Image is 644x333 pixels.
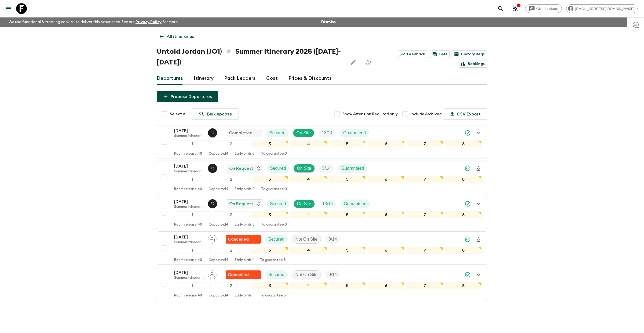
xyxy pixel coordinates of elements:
p: Capacity: 14 [208,258,228,262]
span: Select All [170,111,188,117]
div: 2 [213,140,249,147]
div: 1 [174,247,211,254]
div: Trip Fill [319,129,336,137]
p: Secured [268,272,284,278]
div: 8 [445,247,482,254]
div: 3 [252,176,288,183]
div: Trip Fill [319,200,336,208]
div: Flash Pack cancellation [226,270,261,279]
span: Give feedback [533,7,562,11]
svg: Download Onboarding [475,165,482,172]
p: 5 / 14 [322,165,331,172]
div: 7 [407,176,443,183]
div: 3 [252,140,288,147]
button: [DATE]Summer Itinerary 2025 ([DATE]-[DATE])Fadi JaberCompletedSecuredOn SiteTrip FillGuaranteed12... [157,125,487,158]
div: 7 [407,140,443,147]
div: 8 [445,140,482,147]
button: menu [3,3,14,14]
div: Trip Fill [319,164,334,173]
button: [DATE]Summer Itinerary 2025 ([DATE]-[DATE])Fadi JaberOn RequestSecuredOn SiteTrip FillGuaranteed1... [157,161,487,194]
p: To guarantee: 3 [260,294,286,298]
div: 2 [213,247,249,254]
a: Departures [157,72,183,85]
div: 8 [445,211,482,218]
p: Not On Site [295,272,318,278]
div: 4 [290,211,327,218]
p: Early birds: 0 [235,187,255,191]
p: 13 / 14 [322,201,333,207]
div: 2 [213,176,249,183]
p: Early birds: 0 [235,223,255,227]
span: Fadi Jaber [208,201,218,205]
a: Itinerary [194,72,214,85]
p: Summer Itinerary 2025 ([DATE]-[DATE]) [174,169,204,174]
button: [DATE]Summer Itinerary 2025 ([DATE]-[DATE])Assign pack leaderFlash Pack cancellationSecuredNot On... [157,231,487,265]
p: Secured [270,201,286,207]
p: 13 / 14 [322,130,332,136]
p: On Request [229,165,253,172]
p: To guarantee: 0 [261,187,287,191]
p: [DATE] [174,234,204,240]
div: [EMAIL_ADDRESS][DOMAIN_NAME] [566,4,638,13]
span: Fadi Jaber [208,165,218,170]
p: On Site [297,201,311,207]
div: 6 [368,140,404,147]
p: Capacity: 14 [208,187,228,191]
p: Capacity: 14 [208,294,228,298]
a: Prices & Discounts [288,72,332,85]
p: To guarantee: 0 [261,152,287,156]
p: Room release: 40 [174,223,202,227]
div: Secured [267,200,289,208]
p: All itineraries [167,33,194,40]
div: 6 [368,176,404,183]
button: FJ [208,199,218,208]
svg: Synced Successfully [464,130,471,136]
div: 8 [445,176,482,183]
span: Fadi Jaber [208,130,218,134]
p: To guarantee: 3 [260,258,286,262]
div: 5 [329,176,365,183]
div: Secured [266,129,289,137]
div: 5 [329,211,365,218]
div: 2 [213,211,249,218]
a: Cost [266,72,278,85]
div: 6 [368,247,404,254]
div: 7 [407,211,443,218]
div: 5 [329,140,365,147]
span: [EMAIL_ADDRESS][DOMAIN_NAME] [572,7,637,11]
a: Give feedback [525,4,562,13]
span: Assign pack leader [208,236,217,241]
button: [DATE]Summer Itinerary 2025 ([DATE]-[DATE])Assign pack leaderFlash Pack cancellationSecuredNot On... [157,267,487,300]
div: On Site [294,164,315,173]
div: 5 [329,282,365,289]
p: Cancelled [228,236,249,242]
div: On Site [294,200,315,208]
svg: Synced Successfully [464,236,471,242]
a: All itineraries [157,31,197,42]
p: Secured [269,130,286,136]
button: Edit this itinerary [348,57,359,68]
p: Summer Itinerary 2025 ([DATE]-[DATE]) [174,205,204,209]
svg: Synced Successfully [464,272,471,278]
p: Room release: 40 [174,152,202,156]
span: Share this itinerary [363,57,374,68]
p: [DATE] [174,128,204,134]
p: Early birds: 1 [235,294,254,298]
button: Dismiss [320,18,337,26]
div: 8 [445,282,482,289]
span: Assign pack leader [208,272,217,276]
div: 4 [290,140,327,147]
div: 6 [368,211,404,218]
div: Trip Fill [325,235,340,244]
div: 1 [174,211,211,218]
div: 4 [290,176,327,183]
div: 5 [329,247,365,254]
a: Bulk update [192,108,239,120]
button: CSV Export [444,108,487,120]
div: On Site [293,129,314,137]
p: Not On Site [295,236,318,242]
p: Completed [229,130,253,136]
div: 1 [174,282,211,289]
p: [DATE] [174,269,204,276]
a: Dietary Reqs [452,50,487,58]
